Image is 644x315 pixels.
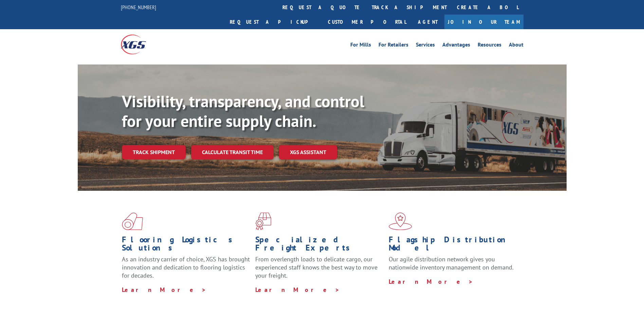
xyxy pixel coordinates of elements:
h1: Flagship Distribution Model [389,236,517,255]
a: For Retailers [379,42,408,50]
a: Advantages [442,42,470,50]
h1: Flooring Logistics Solutions [122,236,250,255]
a: Join Our Team [444,15,523,29]
a: Learn More > [389,278,473,285]
a: Agent [411,15,444,29]
a: Learn More > [255,286,340,294]
img: xgs-icon-total-supply-chain-intelligence-red [122,212,143,230]
a: Request a pickup [225,15,323,29]
span: As an industry carrier of choice, XGS has brought innovation and dedication to flooring logistics... [122,255,250,279]
a: For Mills [350,42,371,50]
h1: Specialized Freight Experts [255,236,384,255]
a: XGS ASSISTANT [279,145,337,160]
a: Resources [478,42,501,50]
a: Customer Portal [323,15,411,29]
p: From overlength loads to delicate cargo, our experienced staff knows the best way to move your fr... [255,255,384,285]
span: Our agile distribution network gives you nationwide inventory management on demand. [389,255,514,271]
img: xgs-icon-flagship-distribution-model-red [389,212,412,230]
a: Track shipment [122,145,186,159]
a: Calculate transit time [191,145,274,160]
b: Visibility, transparency, and control for your entire supply chain. [122,91,364,131]
a: [PHONE_NUMBER] [121,4,156,11]
a: Services [416,42,435,50]
a: About [509,42,523,50]
img: xgs-icon-focused-on-flooring-red [255,212,271,230]
a: Learn More > [122,286,206,294]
